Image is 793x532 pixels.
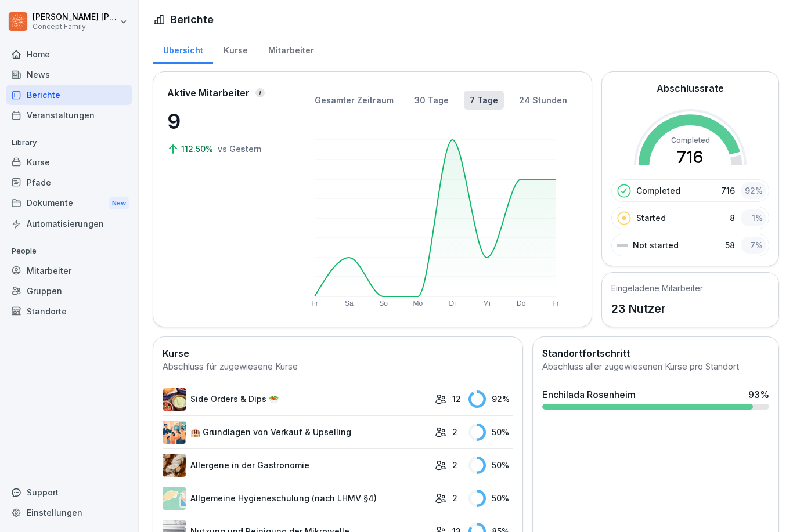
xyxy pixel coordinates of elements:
p: 2 [452,426,457,438]
p: vs Gestern [218,143,262,155]
a: Mitarbeiter [6,260,132,281]
p: 716 [721,184,735,197]
a: Standorte [6,301,132,321]
img: a8yn40tlpli2795yia0sxgfc.png [163,421,186,444]
img: q9ka5lds5r8z6j6e6z37df34.png [163,454,186,477]
div: 92 % [468,390,513,408]
p: Aktive Mitarbeiter [167,86,250,100]
text: Sa [345,299,354,307]
p: Completed [636,184,680,197]
text: Do [517,299,526,307]
h2: Abschlussrate [657,81,724,95]
p: People [6,242,132,260]
div: 7 % [741,237,766,254]
div: Enchilada Rosenheim [542,388,636,401]
div: Abschluss für zugewiesene Kurse [163,360,513,374]
a: Automatisierungen [6,213,132,234]
a: Berichte [6,85,132,105]
h2: Standortfortschritt [542,346,769,360]
div: Abschluss aller zugewiesenen Kurse pro Standort [542,360,769,374]
div: 1 % [741,209,766,226]
p: Not started [633,239,679,251]
div: New [109,197,129,210]
text: Mo [413,299,423,307]
a: Side Orders & Dips 🥗 [163,388,429,411]
p: 9 [167,106,283,137]
p: 8 [730,212,735,224]
div: Dokumente [6,193,132,214]
div: 50 % [468,457,513,474]
a: 🏨 Grundlagen von Verkauf & Upselling [163,421,429,444]
a: News [6,64,132,85]
p: 112.50% [181,143,215,155]
a: Veranstaltungen [6,105,132,125]
div: 93 % [748,388,769,401]
text: So [379,299,388,307]
img: gxsnf7ygjsfsmxd96jxi4ufn.png [163,487,186,510]
div: Support [6,482,132,502]
a: Kurse [6,152,132,172]
a: Allgemeine Hygieneschulung (nach LHMV §4) [163,487,429,510]
a: Einstellungen [6,502,132,523]
text: Fr [311,299,318,307]
a: Mitarbeiter [258,34,324,64]
a: Pfade [6,172,132,193]
p: 2 [452,459,457,471]
div: 92 % [741,182,766,199]
h1: Berichte [170,12,214,27]
button: Gesamter Zeitraum [309,91,399,110]
a: Gruppen [6,281,132,301]
div: 50 % [468,424,513,441]
h2: Kurse [163,346,513,360]
h5: Eingeladene Mitarbeiter [611,282,703,294]
a: Übersicht [153,34,213,64]
p: [PERSON_NAME] [PERSON_NAME] [33,12,117,22]
text: Mi [483,299,491,307]
a: Kurse [213,34,258,64]
button: 30 Tage [409,91,455,110]
p: 58 [725,239,735,251]
a: Home [6,44,132,64]
div: 50 % [468,490,513,507]
p: Concept Family [33,23,117,31]
p: Started [636,212,666,224]
p: 12 [452,393,461,405]
text: Fr [552,299,558,307]
a: Enchilada Rosenheim93% [538,383,774,414]
img: ztsbguhbjntb8twi5r10a891.png [163,388,186,411]
a: Allergene in der Gastronomie [163,454,429,477]
p: Library [6,133,132,152]
a: DokumenteNew [6,193,132,214]
p: 23 Nutzer [611,300,703,317]
button: 24 Stunden [513,91,573,110]
button: 7 Tage [464,91,504,110]
p: 2 [452,492,457,504]
text: Di [449,299,455,307]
